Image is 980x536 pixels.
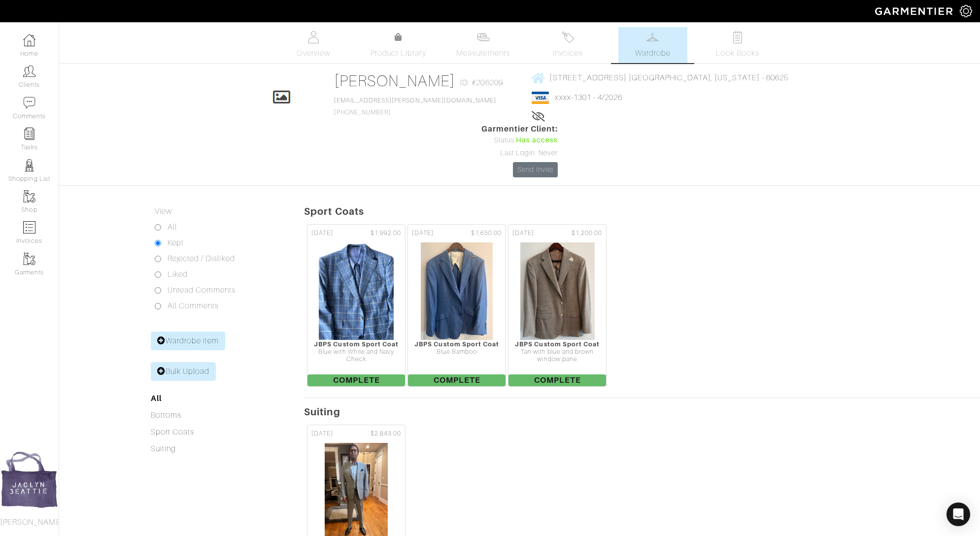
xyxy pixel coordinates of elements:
div: Status: [481,135,558,146]
div: Tan with blue and brown window pane [508,348,606,364]
label: Rejected / Disliked [168,253,235,265]
a: All [151,394,162,403]
div: Blue with White and Navy Check [307,348,405,364]
span: [DATE] [311,229,333,238]
a: [DATE] $1,200.00 JBPS Custom Sport Coat Tan with blue and brown window pane Complete [507,223,608,388]
span: ID: #206209 [460,77,503,89]
img: comment-icon-a0a6a9ef722e966f86d9cbdc48e553b5cf19dbc54f86b18d962a5391bc8f6eb6.png [23,97,35,109]
label: Kept [168,237,184,249]
span: [STREET_ADDRESS] [GEOGRAPHIC_DATA], [US_STATE] - 60625 [549,73,788,82]
img: basicinfo-40fd8af6dae0f16599ec9e87c0ef1c0a1fdea2edbe929e3d69a839185d80c458.svg [307,31,320,43]
span: Garmentier Client: [481,123,558,135]
span: Complete [408,374,506,386]
a: Wardrobe [618,27,687,63]
a: [EMAIL_ADDRESS][PERSON_NAME][DOMAIN_NAME] [334,97,497,104]
label: All Comments [168,300,219,312]
img: gear-icon-white-bd11855cb880d31180b6d7d6211b90ccbf57a29d726f0c71d8c61bd08dd39cc2.png [960,5,972,17]
a: Look Books [703,27,772,63]
div: JBPS Custom Sport Coat [408,340,506,348]
a: Send Invite [513,162,558,177]
img: garments-icon-b7da505a4dc4fd61783c78ac3ca0ef83fa9d6f193b1c9dc38574b1d14d53ca28.png [23,253,35,265]
img: stylists-icon-eb353228a002819b7ec25b43dbf5f0378dd9e0616d9560372ff212230b889e62.png [23,159,35,171]
span: Look Books [716,47,760,59]
span: Product Library [371,47,426,59]
img: wardrobe-487a4870c1b7c33e795ec22d11cfc2ed9d08956e64fb3008fe2437562e282088.svg [646,31,659,43]
img: JCoQ8VRu3EcWkbxXzkmr41QS [420,242,493,340]
a: Invoices [534,27,603,63]
img: 5eqaEBPsq4bwLMafknHoCFp3 [318,242,395,340]
span: [DATE] [512,229,534,238]
a: [PERSON_NAME] [334,72,456,90]
span: Complete [307,374,405,386]
a: xxxx-1301 - 4/2026 [555,93,622,102]
span: $2,843.00 [371,429,401,438]
div: Open Intercom Messenger [946,502,970,526]
span: Invoices [553,47,583,59]
img: wyEoozr8ZiPnQh7ARYtmKQLs [520,242,595,340]
img: garmentier-logo-header-white-b43fb05a5012e4ada735d5af1a66efaba907eab6374d6393d1fbf88cb4ef424d.png [870,2,960,20]
a: Measurements [448,27,518,63]
span: Overview [297,47,330,59]
img: orders-icon-0abe47150d42831381b5fb84f609e132dff9fe21cb692f30cb5eec754e2cba89.png [23,221,35,234]
a: Suiting [151,444,176,453]
a: Sport Coats [151,428,195,436]
div: Last Login: Never [481,148,558,159]
span: [DATE] [311,429,333,438]
h5: Sport Coats [304,205,980,217]
h5: Suiting [304,406,980,418]
img: clients-icon-6bae9207a08558b7cb47a8932f037763ab4055f8c8b6bfacd5dc20c3e0201464.png [23,65,35,77]
label: All [168,221,177,233]
img: garments-icon-b7da505a4dc4fd61783c78ac3ca0ef83fa9d6f193b1c9dc38574b1d14d53ca28.png [23,190,35,202]
span: $1,650.00 [471,229,502,238]
a: [STREET_ADDRESS] [GEOGRAPHIC_DATA], [US_STATE] - 60625 [532,71,788,84]
div: Blue Bamboo [408,348,506,356]
a: [DATE] $1,650.00 JBPS Custom Sport Coat Blue Bamboo Complete [406,223,507,388]
img: dashboard-icon-dbcd8f5a0b271acd01030246c82b418ddd0df26cd7fceb0bd07c9910d44c42f6.png [23,34,35,46]
label: View: [155,205,173,217]
img: todo-9ac3debb85659649dc8f770b8b6100bb5dab4b48dedcbae339e5042a72dfd3cc.svg [731,31,743,43]
span: [DATE] [412,229,434,238]
a: Wardrobe Item [151,332,226,350]
span: [PHONE_NUMBER] [334,97,497,116]
img: orders-27d20c2124de7fd6de4e0e44c1d41de31381a507db9b33961299e4e07d508b8c.svg [562,31,574,43]
span: $1,200.00 [572,229,602,238]
img: measurements-466bbee1fd09ba9460f595b01e5d73f9e2bff037440d3c8f018324cb6cdf7a4a.svg [477,31,489,43]
span: Measurements [456,47,510,59]
a: Bottoms [151,411,181,420]
a: Bulk Upload [151,362,216,381]
a: Product Library [364,32,433,59]
span: Wardrobe [635,47,671,59]
div: JBPS Custom Sport Coat [508,340,606,348]
label: Unread Comments [168,284,236,296]
div: JBPS Custom Sport Coat [307,340,405,348]
span: Complete [508,374,606,386]
span: Has access [516,135,558,146]
label: Liked [168,268,188,280]
img: reminder-icon-8004d30b9f0a5d33ae49ab947aed9ed385cf756f9e5892f1edd6e32f2345188e.png [23,128,35,140]
span: $1,992.00 [371,229,401,238]
img: visa-934b35602734be37eb7d5d7e5dbcd2044c359bf20a24dc3361ca3fa54326a8a7.png [532,92,549,104]
a: Overview [279,27,348,63]
a: [DATE] $1,992.00 JBPS Custom Sport Coat Blue with White and Navy Check Complete [306,223,406,388]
